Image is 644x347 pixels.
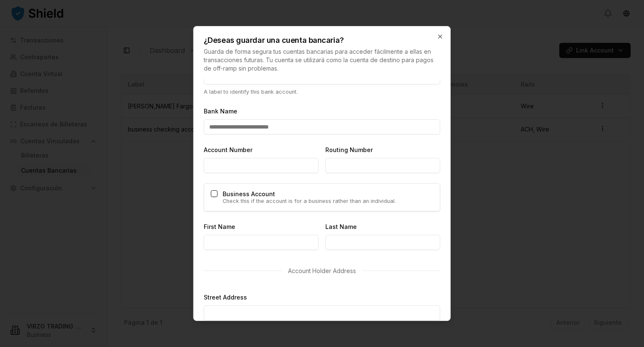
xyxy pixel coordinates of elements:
[204,294,247,301] label: Street Address
[204,37,440,44] h2: ¿Deseas guardar una cuenta bancaria?
[223,199,396,204] p: Check this if the account is for a business rather than an individual.
[204,88,440,96] p: A label to identify this bank account.
[325,223,357,230] label: Last Name
[325,146,373,153] label: Routing Number
[204,108,237,115] label: Bank Name
[204,47,440,73] p: Guarda de forma segura tus cuentas bancarias para acceder fácilmente a ellas en transacciones fut...
[223,190,275,197] label: Business Account
[288,267,356,275] p: Account Holder Address
[204,223,235,230] label: First Name
[204,146,252,153] label: Account Number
